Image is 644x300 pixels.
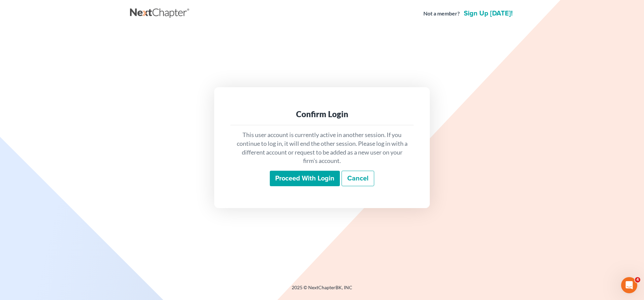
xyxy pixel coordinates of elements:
[236,131,408,165] p: This user account is currently active in another session. If you continue to log in, it will end ...
[130,284,514,296] div: 2025 © NextChapterBK, INC
[635,277,640,282] span: 4
[236,109,408,120] div: Confirm Login
[270,171,340,186] input: Proceed with login
[342,171,374,186] a: Cancel
[423,10,460,18] strong: Not a member?
[621,277,637,293] iframe: Intercom live chat
[462,10,514,17] a: Sign up [DATE]!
